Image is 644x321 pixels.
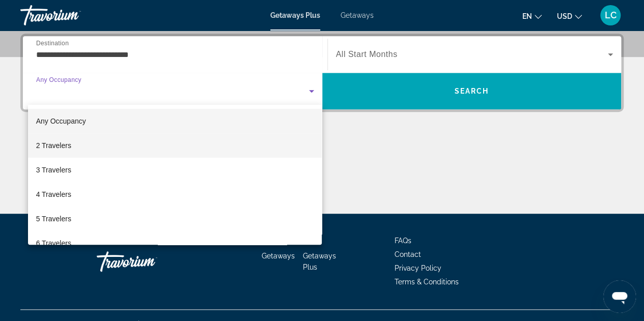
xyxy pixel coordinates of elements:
[36,164,71,176] span: 3 Travelers
[36,188,71,200] span: 4 Travelers
[603,280,636,313] iframe: Button to launch messaging window
[36,139,71,152] span: 2 Travelers
[36,117,86,125] span: Any Occupancy
[36,237,71,249] span: 6 Travelers
[36,213,71,225] span: 5 Travelers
